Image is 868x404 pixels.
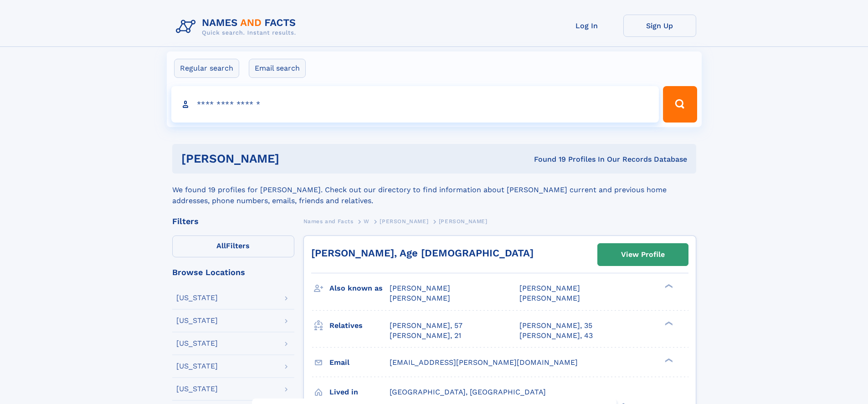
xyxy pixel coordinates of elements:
[519,331,593,341] a: [PERSON_NAME], 43
[329,318,390,333] h3: Relatives
[172,235,294,257] label: Filters
[439,218,488,225] span: [PERSON_NAME]
[519,321,592,331] a: [PERSON_NAME], 35
[171,86,659,123] input: search input
[176,317,218,324] div: [US_STATE]
[390,388,546,396] span: [GEOGRAPHIC_DATA], [GEOGRAPHIC_DATA]
[623,15,696,37] a: Sign Up
[172,174,696,206] div: We found 19 profiles for [PERSON_NAME]. Check out our directory to find information about [PERSON...
[380,215,428,227] a: [PERSON_NAME]
[519,284,580,292] span: [PERSON_NAME]
[172,268,294,276] div: Browse Locations
[249,59,306,78] label: Email search
[663,283,673,289] div: ❯
[390,331,461,341] a: [PERSON_NAME], 21
[390,284,450,292] span: [PERSON_NAME]
[390,358,578,367] span: [EMAIL_ADDRESS][PERSON_NAME][DOMAIN_NAME]
[380,218,428,225] span: [PERSON_NAME]
[181,153,407,164] h1: [PERSON_NAME]
[172,217,294,225] div: Filters
[550,15,623,37] a: Log In
[663,357,673,363] div: ❯
[621,244,665,265] div: View Profile
[598,244,688,266] a: View Profile
[519,294,580,302] span: [PERSON_NAME]
[176,340,218,347] div: [US_STATE]
[364,218,370,225] span: W
[176,363,218,370] div: [US_STATE]
[364,215,370,227] a: W
[329,384,390,400] h3: Lived in
[174,59,239,78] label: Regular search
[176,294,218,302] div: [US_STATE]
[329,281,390,296] h3: Also known as
[390,294,450,302] span: [PERSON_NAME]
[663,86,697,123] button: Search Button
[329,355,390,370] h3: Email
[216,241,226,250] span: All
[663,320,673,326] div: ❯
[406,154,687,164] div: Found 19 Profiles In Our Records Database
[311,247,534,259] a: [PERSON_NAME], Age [DEMOGRAPHIC_DATA]
[172,15,303,39] img: Logo Names and Facts
[390,321,462,331] a: [PERSON_NAME], 57
[176,385,218,393] div: [US_STATE]
[303,215,354,227] a: Names and Facts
